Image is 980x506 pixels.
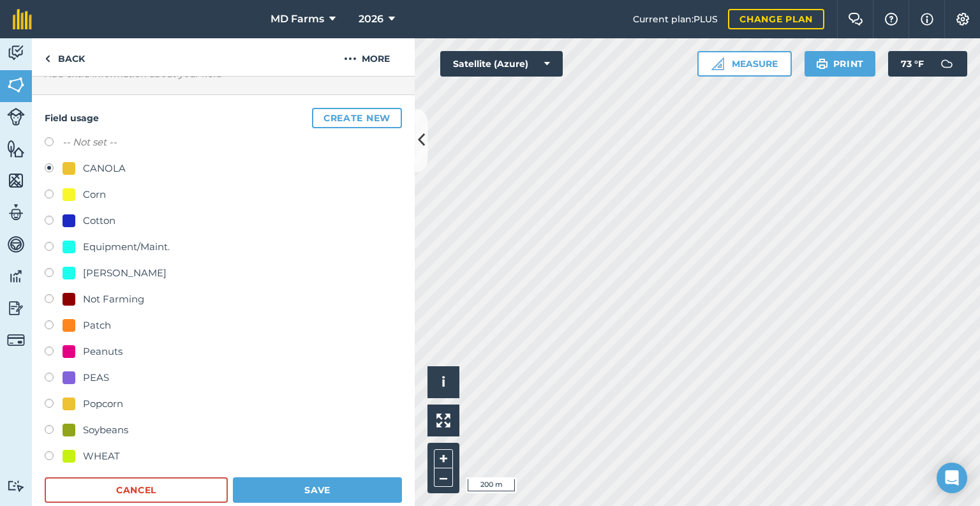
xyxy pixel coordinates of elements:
img: svg+xml;base64,PHN2ZyB4bWxucz0iaHR0cDovL3d3dy53My5vcmcvMjAwMC9zdmciIHdpZHRoPSIxOSIgaGVpZ2h0PSIyNC... [816,56,828,71]
img: svg+xml;base64,PHN2ZyB4bWxucz0iaHR0cDovL3d3dy53My5vcmcvMjAwMC9zdmciIHdpZHRoPSI5IiBoZWlnaHQ9IjI0Ii... [45,51,50,66]
img: Two speech bubbles overlapping with the left bubble in the forefront [848,13,863,26]
span: i [442,374,445,390]
button: More [319,38,415,76]
div: PEAS [83,370,109,385]
img: fieldmargin Logo [13,9,32,29]
div: Not Farming [83,292,144,307]
button: i [427,366,459,398]
img: svg+xml;base64,PD94bWwgdmVyc2lvbj0iMS4wIiBlbmNvZGluZz0idXRmLTgiPz4KPCEtLSBHZW5lcmF0b3I6IEFkb2JlIE... [7,108,25,126]
button: Create new [312,108,402,128]
span: MD Farms [271,11,324,27]
button: 73 °F [888,51,967,77]
img: svg+xml;base64,PHN2ZyB4bWxucz0iaHR0cDovL3d3dy53My5vcmcvMjAwMC9zdmciIHdpZHRoPSI1NiIgaGVpZ2h0PSI2MC... [7,75,25,94]
img: svg+xml;base64,PD94bWwgdmVyc2lvbj0iMS4wIiBlbmNvZGluZz0idXRmLTgiPz4KPCEtLSBHZW5lcmF0b3I6IEFkb2JlIE... [7,299,25,318]
div: Cotton [83,213,115,228]
img: svg+xml;base64,PD94bWwgdmVyc2lvbj0iMS4wIiBlbmNvZGluZz0idXRmLTgiPz4KPCEtLSBHZW5lcmF0b3I6IEFkb2JlIE... [7,267,25,286]
img: svg+xml;base64,PD94bWwgdmVyc2lvbj0iMS4wIiBlbmNvZGluZz0idXRmLTgiPz4KPCEtLSBHZW5lcmF0b3I6IEFkb2JlIE... [7,43,25,63]
img: svg+xml;base64,PHN2ZyB4bWxucz0iaHR0cDovL3d3dy53My5vcmcvMjAwMC9zdmciIHdpZHRoPSI1NiIgaGVpZ2h0PSI2MC... [7,171,25,190]
img: svg+xml;base64,PD94bWwgdmVyc2lvbj0iMS4wIiBlbmNvZGluZz0idXRmLTgiPz4KPCEtLSBHZW5lcmF0b3I6IEFkb2JlIE... [7,235,25,254]
span: 73 ° F [901,51,924,77]
h4: Field usage [45,108,402,128]
div: Patch [83,318,111,333]
button: – [434,468,453,487]
button: Cancel [45,477,228,503]
img: svg+xml;base64,PD94bWwgdmVyc2lvbj0iMS4wIiBlbmNvZGluZz0idXRmLTgiPz4KPCEtLSBHZW5lcmF0b3I6IEFkb2JlIE... [7,331,25,349]
button: + [434,449,453,468]
img: svg+xml;base64,PD94bWwgdmVyc2lvbj0iMS4wIiBlbmNvZGluZz0idXRmLTgiPz4KPCEtLSBHZW5lcmF0b3I6IEFkb2JlIE... [7,203,25,222]
button: Print [805,51,876,77]
div: WHEAT [83,449,120,464]
div: [PERSON_NAME] [83,265,167,281]
a: Change plan [728,9,824,29]
div: Soybeans [83,422,128,438]
img: svg+xml;base64,PD94bWwgdmVyc2lvbj0iMS4wIiBlbmNvZGluZz0idXRmLTgiPz4KPCEtLSBHZW5lcmF0b3I6IEFkb2JlIE... [934,51,960,77]
img: svg+xml;base64,PHN2ZyB4bWxucz0iaHR0cDovL3d3dy53My5vcmcvMjAwMC9zdmciIHdpZHRoPSIxNyIgaGVpZ2h0PSIxNy... [921,11,933,27]
img: Four arrows, one pointing top left, one top right, one bottom right and the last bottom left [436,413,450,428]
a: Back [32,38,98,76]
button: Satellite (Azure) [440,51,563,77]
img: A question mark icon [884,13,899,26]
div: Peanuts [83,344,122,359]
div: Corn [83,187,106,202]
span: Current plan : PLUS [633,12,718,26]
div: CANOLA [83,161,126,176]
div: Equipment/Maint. [83,239,170,255]
img: svg+xml;base64,PHN2ZyB4bWxucz0iaHR0cDovL3d3dy53My5vcmcvMjAwMC9zdmciIHdpZHRoPSIyMCIgaGVpZ2h0PSIyNC... [344,51,357,66]
button: Save [233,477,402,503]
div: Popcorn [83,396,123,412]
img: svg+xml;base64,PHN2ZyB4bWxucz0iaHR0cDovL3d3dy53My5vcmcvMjAwMC9zdmciIHdpZHRoPSI1NiIgaGVpZ2h0PSI2MC... [7,139,25,158]
img: Ruler icon [711,57,724,70]
div: Open Intercom Messenger [937,463,967,493]
label: -- Not set -- [63,135,117,150]
span: 2026 [359,11,383,27]
img: A cog icon [955,13,970,26]
img: svg+xml;base64,PD94bWwgdmVyc2lvbj0iMS4wIiBlbmNvZGluZz0idXRmLTgiPz4KPCEtLSBHZW5lcmF0b3I6IEFkb2JlIE... [7,480,25,492]
button: Measure [697,51,792,77]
